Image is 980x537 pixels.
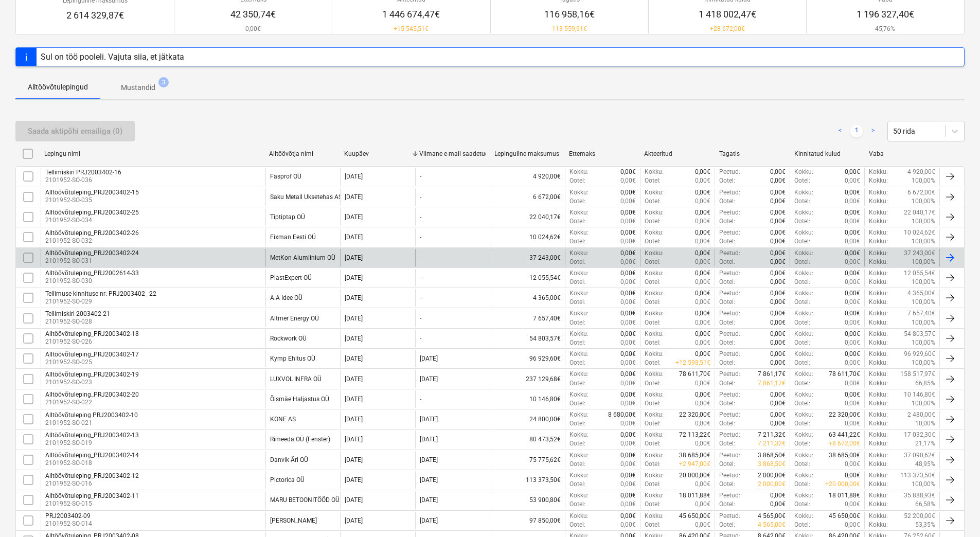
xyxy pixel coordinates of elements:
[719,168,740,176] p: Peetud :
[794,318,810,327] p: Ootel :
[695,318,710,327] p: 0,00€
[569,359,585,367] p: Ootel :
[719,359,735,367] p: Ootel :
[845,359,860,367] p: 0,00€
[719,188,740,197] p: Peetud :
[420,335,421,342] div: -
[382,25,440,33] p: + 15 545,51€
[620,309,636,318] p: 0,00€
[620,330,636,338] p: 0,00€
[544,8,595,21] p: 116 958,16€
[345,213,363,221] div: [DATE]
[645,168,664,176] p: Kokku :
[912,298,935,307] p: 100,00%
[270,315,319,322] div: Altmer Energy OÜ
[620,168,636,176] p: 0,00€
[569,150,636,157] div: Ettemaks
[45,297,156,306] p: 2101952-SO-029
[490,370,565,387] div: 237 129,68€
[645,309,664,318] p: Kokku :
[45,310,110,317] div: Tellimiskiri 2003402-21
[770,176,786,185] p: 0,00€
[569,289,589,298] p: Kokku :
[845,217,860,226] p: 0,00€
[770,208,786,217] p: 0,00€
[770,217,786,226] p: 0,00€
[869,318,888,327] p: Kokku :
[695,228,710,237] p: 0,00€
[695,289,710,298] p: 0,00€
[719,338,735,347] p: Ootel :
[770,350,786,359] p: 0,00€
[794,289,813,298] p: Kokku :
[420,355,438,362] div: [DATE]
[845,318,860,327] p: 0,00€
[695,350,710,359] p: 0,00€
[794,278,810,287] p: Ootel :
[490,390,565,408] div: 10 146,80€
[45,337,139,346] p: 2101952-SO-026
[699,8,756,21] p: 1 418 002,47€
[869,150,936,157] div: Vaba
[569,278,585,287] p: Ootel :
[645,318,661,327] p: Ootel :
[419,150,486,157] div: Viimane e-mail saadetud
[620,249,636,258] p: 0,00€
[620,188,636,197] p: 0,00€
[869,258,888,266] p: Kokku :
[845,168,860,176] p: 0,00€
[45,209,139,216] div: Alltöövõtuleping_PRJ2003402-25
[270,173,301,180] div: Fasprof OÜ
[770,338,786,347] p: 0,00€
[794,168,813,176] p: Kokku :
[645,228,664,237] p: Kokku :
[490,330,565,347] div: 54 803,57€
[845,350,860,359] p: 0,00€
[345,234,363,241] div: [DATE]
[869,168,888,176] p: Kokku :
[345,193,363,201] div: [DATE]
[794,237,810,246] p: Ootel :
[569,228,589,237] p: Kokku :
[904,269,935,278] p: 12 055,54€
[620,269,636,278] p: 0,00€
[645,278,661,287] p: Ootel :
[719,208,740,217] p: Peetud :
[695,330,710,338] p: 0,00€
[494,150,561,157] div: Lepinguline maksumus
[270,294,302,301] div: A.A Idee OÜ
[904,228,935,237] p: 10 024,62€
[794,150,861,157] div: Kinnitatud kulud
[270,254,335,261] div: MetKon Alumiinium OÜ
[869,350,888,359] p: Kokku :
[794,197,810,206] p: Ootel :
[675,359,710,367] p: + 12 598,51€
[620,237,636,246] p: 0,00€
[569,370,589,379] p: Kokku :
[794,176,810,185] p: Ootel :
[794,338,810,347] p: Ootel :
[620,278,636,287] p: 0,00€
[45,290,156,297] div: Tellimuse kinnituse nr: PRJ2003402_ 22
[695,338,710,347] p: 0,00€
[770,197,786,206] p: 0,00€
[645,188,664,197] p: Kokku :
[904,249,935,258] p: 37 243,00€
[45,351,139,358] div: Alltöövõtuleping_PRJ2003402-17
[869,330,888,338] p: Kokku :
[719,176,735,185] p: Ootel :
[869,278,888,287] p: Kokku :
[569,258,585,266] p: Ootel :
[490,249,565,266] div: 37 243,00€
[695,237,710,246] p: 0,00€
[569,197,585,206] p: Ootel :
[869,309,888,318] p: Kokku :
[63,9,128,22] p: 2 614 329,87€
[770,228,786,237] p: 0,00€
[569,217,585,226] p: Ootel :
[770,298,786,307] p: 0,00€
[857,8,914,21] p: 1 196 327,40€
[912,258,935,266] p: 100,00%
[620,176,636,185] p: 0,00€
[794,298,810,307] p: Ootel :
